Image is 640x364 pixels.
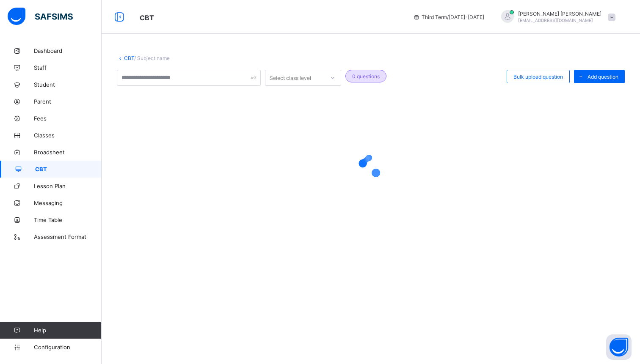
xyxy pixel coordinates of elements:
[124,55,134,61] a: CBT
[34,98,102,105] span: Parent
[518,18,593,23] span: [EMAIL_ADDRESS][DOMAIN_NAME]
[34,81,102,88] span: Student
[134,55,170,61] span: / Subject name
[34,200,102,206] span: Messaging
[513,74,563,80] span: Bulk upload question
[34,344,101,350] span: Configuration
[34,47,102,54] span: Dashboard
[34,132,102,139] span: Classes
[35,166,102,172] span: CBT
[352,73,380,79] span: 0 questions
[493,10,620,24] div: JohnHarvey
[34,115,102,122] span: Fees
[34,216,102,223] span: Time Table
[518,11,601,17] span: [PERSON_NAME] [PERSON_NAME]
[34,233,102,240] span: Assessment Format
[34,64,102,71] span: Staff
[588,74,618,80] span: Add question
[270,70,311,86] div: Select class level
[34,149,102,156] span: Broadsheet
[140,14,154,22] span: CBT
[8,8,73,25] img: safsims
[606,334,632,360] button: Open asap
[34,327,101,334] span: Help
[413,14,484,20] span: session/term information
[34,183,102,189] span: Lesson Plan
